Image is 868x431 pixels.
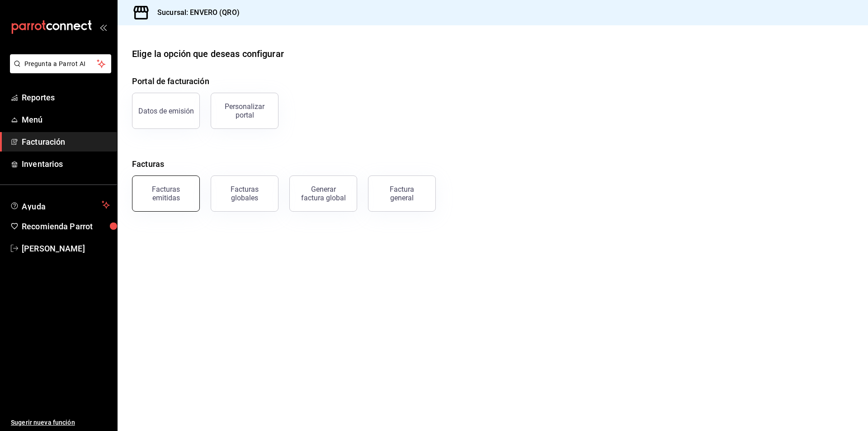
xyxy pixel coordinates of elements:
[24,59,97,69] span: Pregunta a Parrot AI
[11,418,110,427] span: Sugerir nueva función
[132,158,854,170] h4: Facturas
[22,158,110,170] span: Inventarios
[10,54,111,73] button: Pregunta a Parrot AI
[289,175,357,212] button: Generar factura global
[138,185,194,202] div: Facturas emitidas
[22,199,98,210] span: Ayuda
[132,47,284,61] div: Elige la opción que deseas configurar
[22,242,110,255] span: [PERSON_NAME]
[132,93,200,129] button: Datos de emisión
[132,175,200,212] button: Facturas emitidas
[132,75,854,87] h4: Portal de facturación
[22,220,110,232] span: Recomienda Parrot
[211,93,278,129] button: Personalizar portal
[211,175,278,212] button: Facturas globales
[150,7,240,18] h3: Sucursal: ENVERO (QRO)
[217,185,273,202] div: Facturas globales
[217,102,273,119] div: Personalizar portal
[379,185,425,202] div: Factura general
[6,66,111,75] a: Pregunta a Parrot AI
[138,107,194,115] div: Datos de emisión
[22,136,110,148] span: Facturación
[22,91,110,104] span: Reportes
[22,114,110,126] span: Menú
[99,24,107,31] button: open_drawer_menu
[368,175,436,212] button: Factura general
[301,185,346,202] div: Generar factura global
